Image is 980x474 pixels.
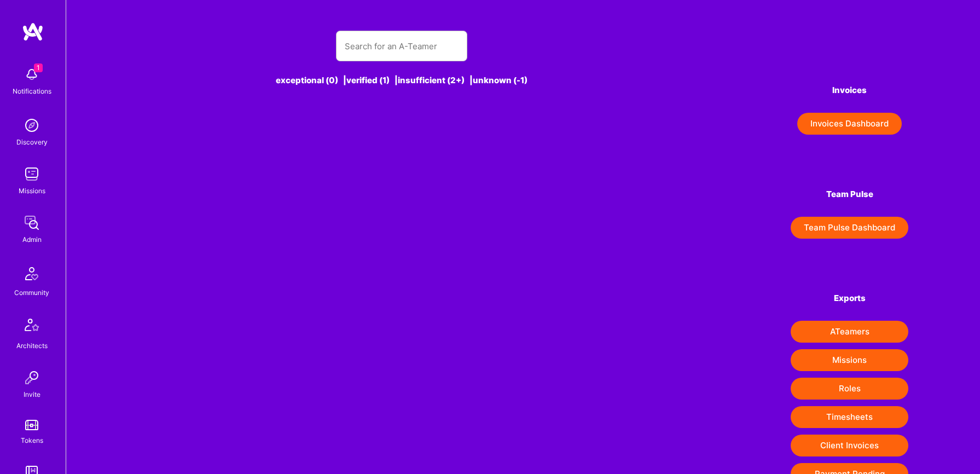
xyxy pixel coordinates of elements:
[791,435,908,456] button: Client Invoices
[791,217,908,239] button: Team Pulse Dashboard
[21,114,43,136] img: discovery
[24,389,40,400] div: Invite
[791,349,908,371] button: Missions
[25,420,38,430] img: tokens
[19,314,45,340] img: Architects
[16,340,48,351] div: Architects
[21,212,43,234] img: admin teamwork
[345,32,459,60] input: Search for an A-Teamer
[22,22,44,42] img: logo
[21,367,43,389] img: Invite
[791,321,908,343] button: ATeamers
[13,85,51,97] div: Notifications
[791,378,908,400] button: Roles
[14,287,49,298] div: Community
[19,261,45,287] img: Community
[21,63,43,85] img: bell
[791,406,908,428] button: Timesheets
[791,189,908,199] h4: Team Pulse
[791,293,908,303] h4: Exports
[791,113,908,135] a: Invoices Dashboard
[34,63,43,72] span: 1
[19,185,45,196] div: Missions
[21,163,43,185] img: teamwork
[791,85,908,95] h4: Invoices
[21,435,43,446] div: Tokens
[16,136,48,148] div: Discovery
[22,234,42,245] div: Admin
[797,113,902,135] button: Invoices Dashboard
[138,74,665,86] div: exceptional (0) | verified (1) | insufficient (2+) | unknown (-1)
